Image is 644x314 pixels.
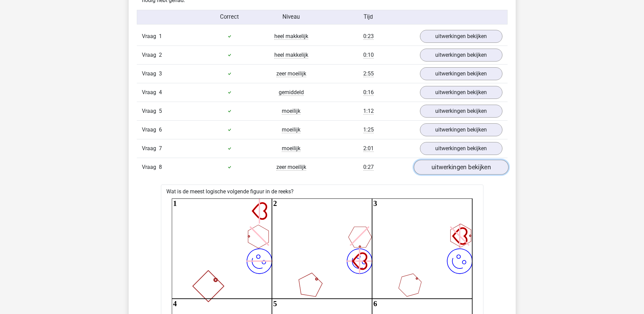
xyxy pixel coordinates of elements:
span: zeer moeilijk [276,70,306,77]
span: Vraag [142,32,159,40]
span: 3 [159,70,162,77]
span: Vraag [142,70,159,78]
span: 0:27 [363,164,374,171]
a: uitwerkingen bekijken [413,160,508,175]
span: 2:55 [363,70,374,77]
span: Vraag [142,88,159,97]
span: 1:12 [363,108,374,115]
span: 1 [159,33,162,39]
a: uitwerkingen bekijken [420,86,502,99]
span: Vraag [142,126,159,134]
div: Correct [199,13,260,21]
text: 3 [373,199,377,208]
text: 2 [273,199,277,208]
span: heel makkelijk [274,52,308,58]
span: Vraag [142,51,159,59]
span: 2:01 [363,145,374,152]
span: zeer moeilijk [276,164,306,171]
span: 1:25 [363,126,374,133]
a: uitwerkingen bekijken [420,123,502,136]
span: 2 [159,52,162,58]
span: 0:10 [363,52,374,58]
a: uitwerkingen bekijken [420,49,502,62]
span: 0:23 [363,33,374,40]
text: 4 [173,299,177,308]
span: 0:16 [363,89,374,96]
div: Niveau [260,13,322,21]
span: 8 [159,164,162,170]
span: Vraag [142,144,159,153]
div: Tijd [322,13,415,21]
span: moeilijk [282,145,300,152]
span: 6 [159,126,162,133]
a: uitwerkingen bekijken [420,105,502,118]
span: moeilijk [282,126,300,133]
span: Vraag [142,163,159,171]
span: gemiddeld [279,89,304,96]
a: uitwerkingen bekijken [420,67,502,80]
a: uitwerkingen bekijken [420,142,502,155]
span: 7 [159,145,162,152]
text: 6 [373,299,377,308]
span: 4 [159,89,162,95]
span: moeilijk [282,108,300,115]
span: heel makkelijk [274,33,308,40]
span: Vraag [142,107,159,115]
text: 1 [173,199,177,208]
text: 5 [273,299,277,308]
a: uitwerkingen bekijken [420,30,502,43]
span: 5 [159,108,162,114]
